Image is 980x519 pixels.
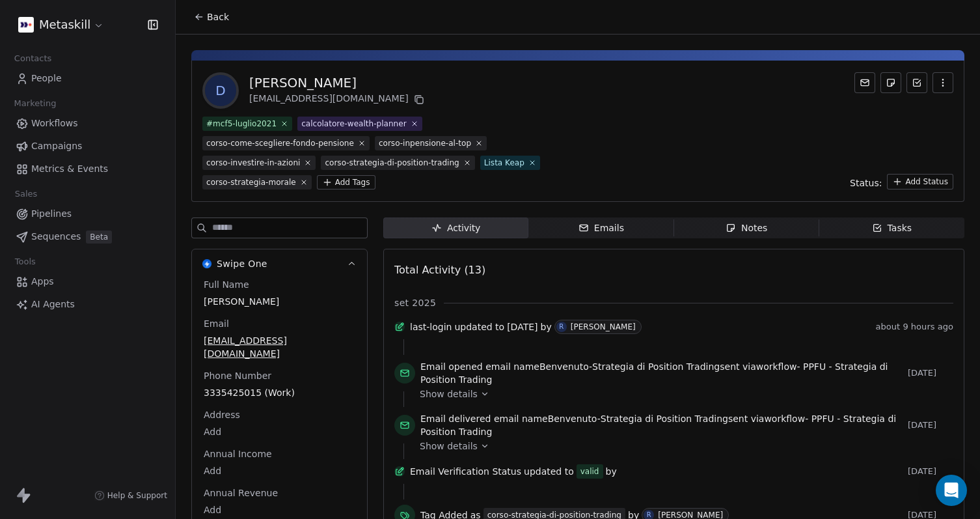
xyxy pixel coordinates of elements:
[31,117,78,130] span: Workflows
[18,17,34,33] img: AVATAR%20METASKILL%20-%20Colori%20Positivo.png
[10,113,165,134] a: Workflows
[31,162,108,176] span: Metrics & Events
[420,412,903,438] span: email name sent via workflow -
[201,408,243,421] span: Address
[10,135,165,157] a: Campaigns
[317,175,375,189] button: Add Tags
[16,14,107,36] button: Metaskill
[420,360,903,386] span: email name sent via workflow -
[204,386,355,399] span: 3335425015 (Work)
[249,92,427,107] div: [EMAIL_ADDRESS][DOMAIN_NAME]
[887,174,953,189] button: Add Status
[10,203,165,225] a: Pipelines
[578,221,624,235] div: Emails
[201,486,280,499] span: Annual Revenue
[908,420,953,430] span: [DATE]
[325,157,459,169] div: corso-strategia-di-position-trading
[936,475,967,506] div: Open Intercom Messenger
[202,259,211,268] img: Swipe One
[484,157,524,169] div: Lista Keap
[9,184,43,204] span: Sales
[204,503,355,516] span: Add
[908,466,953,477] span: [DATE]
[201,317,232,330] span: Email
[10,226,165,247] a: SequencesBeta
[10,271,165,292] a: Apps
[394,296,436,309] span: set 2025
[217,257,267,270] span: Swipe One
[394,264,485,276] span: Total Activity (13)
[410,465,521,478] span: Email Verification Status
[9,252,41,272] span: Tools
[204,464,355,477] span: Add
[249,74,427,92] div: [PERSON_NAME]
[420,387,944,400] a: Show details
[206,137,354,149] div: corso-come-scegliere-fondo-pensione
[420,414,491,424] span: Email delivered
[94,490,167,501] a: Help & Support
[571,322,636,331] div: [PERSON_NAME]
[548,414,728,424] span: Benvenuto-Strategia di Position Trading
[31,139,82,153] span: Campaigns
[8,94,62,113] span: Marketing
[31,230,81,244] span: Sequences
[541,320,552,333] span: by
[205,75,236,106] span: D
[201,447,275,460] span: Annual Income
[379,137,471,149] div: corso-inpensione-al-top
[207,10,229,23] span: Back
[420,440,944,453] a: Show details
[206,157,300,169] div: corso-investire-in-azioni
[454,320,504,333] span: updated to
[10,294,165,315] a: AI Agents
[420,440,478,453] span: Show details
[10,68,165,89] a: People
[872,221,912,235] div: Tasks
[726,221,767,235] div: Notes
[301,118,406,130] div: calcolatore-wealth-planner
[204,295,355,308] span: [PERSON_NAME]
[539,361,720,372] span: Benvenuto-Strategia di Position Trading
[507,320,538,333] span: [DATE]
[39,16,90,33] span: Metaskill
[206,118,277,130] div: #mcf5-luglio2021
[908,368,953,378] span: [DATE]
[107,490,167,501] span: Help & Support
[31,72,62,85] span: People
[206,176,296,188] div: corso-strategia-morale
[31,207,72,221] span: Pipelines
[201,369,274,382] span: Phone Number
[524,465,574,478] span: updated to
[31,275,54,288] span: Apps
[31,298,75,311] span: AI Agents
[10,158,165,180] a: Metrics & Events
[420,361,483,372] span: Email opened
[192,249,367,278] button: Swipe OneSwipe One
[204,425,355,438] span: Add
[606,465,617,478] span: by
[410,320,452,333] span: last-login
[580,465,599,478] div: valid
[204,334,355,360] span: [EMAIL_ADDRESS][DOMAIN_NAME]
[420,387,478,400] span: Show details
[8,49,57,68] span: Contacts
[186,5,237,29] button: Back
[559,322,564,332] div: R
[201,278,252,291] span: Full Name
[876,322,953,332] span: about 9 hours ago
[850,176,882,189] span: Status:
[86,231,112,244] span: Beta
